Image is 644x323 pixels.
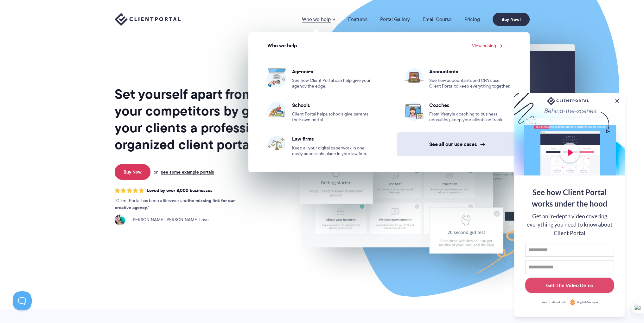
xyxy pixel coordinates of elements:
button: Get The Video Demo [525,278,614,293]
span: Law firms [292,135,373,142]
a: Pricing [464,17,480,22]
div: Get The Video Demo [546,281,593,289]
span: [PERSON_NAME] [PERSON_NAME] Love [128,216,209,223]
span: Agencies [292,68,373,75]
ul: View pricing [252,51,526,163]
a: See all our use cases [397,132,518,156]
div: Get an in-depth video covering everything you need to know about Client Portal [525,212,614,237]
h1: Set yourself apart from your competitors by giving your clients a professional, organized client ... [115,86,281,153]
span: Who we help [267,43,297,49]
a: Features [348,17,367,22]
a: Buy Now [115,164,150,180]
span: Personalized with [541,300,567,305]
span: Keep all your digital paperwork in one, easily accessible place in your law firm. [292,145,373,157]
span: Schools [292,102,373,108]
a: see some example portals [161,169,214,175]
p: Client Portal has been a lifesaver and . [115,197,248,211]
a: Buy Now! [493,13,530,26]
a: Email Course [423,17,452,22]
img: Personalized with RightMessage [569,299,576,306]
span: See how accountants and CPA’s use Client Portal to keep everything together. [429,78,511,89]
span: Coaches [429,102,511,108]
a: Portal Gallery [380,17,410,22]
a: Personalized withRightMessage [525,299,614,306]
div: See how Client Portal works under the hood [525,187,614,209]
span: From lifestyle coaching to business consulting, keep your clients on track. [429,111,511,123]
span: or [154,169,158,175]
iframe: Toggle Customer Support [13,291,32,310]
a: Who we help [302,17,335,22]
span: Client Portal helps schools give parents their own portal [292,111,373,123]
span: See how Client Portal can help give your agency the edge. [292,78,373,89]
span: Accountants [429,68,511,75]
span: RightMessage [577,300,598,305]
ul: Who we help [248,32,530,172]
span: → [480,141,486,148]
span: Loved by over 8,000 businesses [147,188,213,193]
strong: the missing link for our creative agency [115,197,235,211]
a: View pricing [472,43,502,48]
